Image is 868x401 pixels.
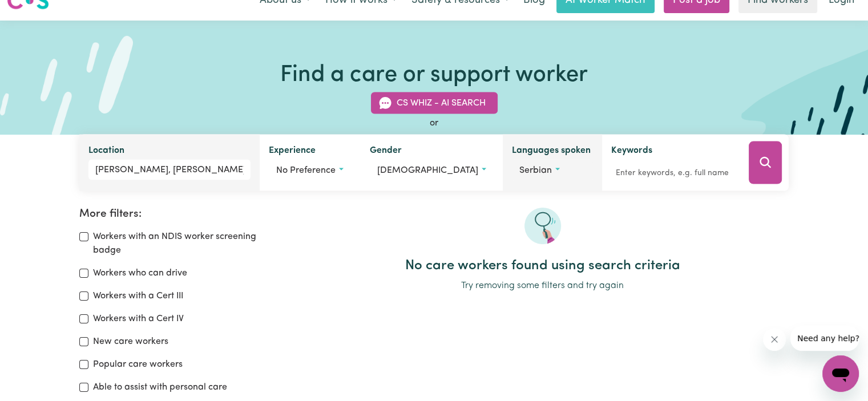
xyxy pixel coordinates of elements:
[88,144,124,160] label: Location
[377,166,478,175] span: [DEMOGRAPHIC_DATA]
[822,355,859,392] iframe: Button to launch messaging window
[276,166,336,175] span: No preference
[611,144,652,160] label: Keywords
[93,266,187,280] label: Workers who can drive
[519,166,552,175] span: Serbian
[369,144,401,160] label: Gender
[79,208,282,221] h2: More filters:
[93,289,183,303] label: Workers with a Cert III
[79,116,789,130] div: or
[763,328,786,351] iframe: Close message
[93,230,282,257] label: Workers with an NDIS worker screening badge
[7,8,69,17] span: Need any help?
[280,62,588,89] h1: Find a care or support worker
[369,160,493,181] button: Worker gender preference
[611,164,733,182] input: Enter keywords, e.g. full name, interests
[93,335,168,349] label: New care workers
[269,160,351,181] button: Worker experience options
[88,160,251,180] input: Enter a suburb
[93,358,183,371] label: Popular care workers
[93,380,227,394] label: Able to assist with personal care
[296,279,789,293] p: Try removing some filters and try again
[790,326,859,351] iframe: Message from company
[93,312,184,326] label: Workers with a Cert IV
[512,160,593,181] button: Worker language preferences
[512,144,591,160] label: Languages spoken
[269,144,316,160] label: Experience
[296,258,789,274] h2: No care workers found using search criteria
[371,92,498,114] button: CS Whiz - AI Search
[749,141,782,184] button: Search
